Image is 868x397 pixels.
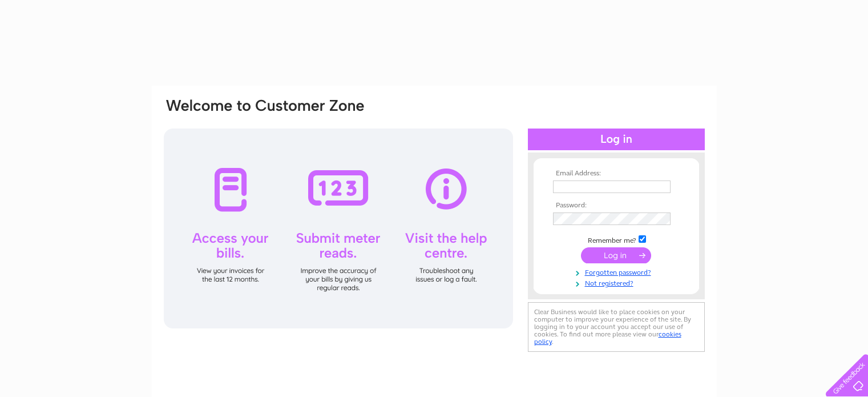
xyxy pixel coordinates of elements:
th: Email Address: [550,170,683,178]
th: Password: [550,202,683,210]
a: Forgotten password? [553,266,683,277]
input: Submit [581,247,651,263]
a: cookies policy [534,330,681,346]
a: Not registered? [553,277,683,288]
td: Remember me? [550,234,683,245]
div: Clear Business would like to place cookies on your computer to improve your experience of the sit... [528,302,705,352]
